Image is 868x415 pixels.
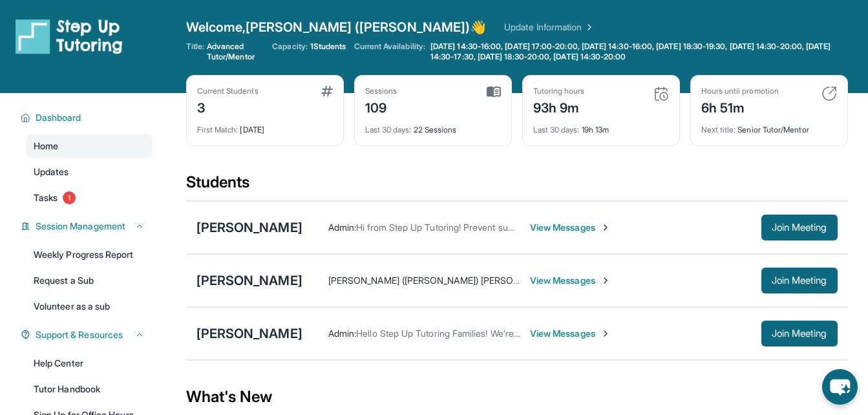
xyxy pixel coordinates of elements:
a: Tutor Handbook [26,378,153,401]
img: logo [16,18,123,54]
img: Chevron-Right [600,222,611,233]
div: [PERSON_NAME] [196,271,302,290]
div: Sessions [365,86,397,96]
span: Title: [186,41,204,62]
img: card [487,86,501,98]
span: First Match : [197,125,238,134]
div: Tutoring hours [533,86,585,96]
img: card [653,86,669,101]
img: Chevron-Right [600,275,611,286]
div: Students [186,172,848,200]
span: Updates [34,165,69,178]
span: Admin : [328,222,356,233]
a: Weekly Progress Report [26,243,153,266]
div: 109 [365,96,397,117]
span: [DATE] 14:30-16:00, [DATE] 17:00-20:00, [DATE] 14:30-16:00, [DATE] 18:30-19:30, [DATE] 14:30-20:0... [430,41,845,62]
img: card [321,86,333,96]
span: Support & Resources [36,328,123,341]
button: chat-button [822,369,858,405]
a: Request a Sub [26,269,153,292]
a: [DATE] 14:30-16:00, [DATE] 17:00-20:00, [DATE] 14:30-16:00, [DATE] 18:30-19:30, [DATE] 14:30-20:0... [428,41,848,62]
button: Session Management [30,220,145,233]
span: Home [34,140,58,153]
div: Hours until promotion [701,86,779,96]
button: Support & Resources [30,328,145,341]
a: Home [26,134,153,158]
span: Dashboard [36,111,81,124]
button: Join Meeting [761,215,838,240]
span: View Messages [530,274,611,287]
span: 1 Students [310,41,346,52]
div: [DATE] [197,117,333,135]
img: Chevron-Right [600,328,611,339]
div: 3 [197,96,259,117]
span: View Messages [530,221,611,234]
span: View Messages [530,327,611,340]
span: Join Meeting [772,224,827,231]
div: 93h 9m [533,96,585,117]
div: 19h 13m [533,117,669,135]
button: Join Meeting [761,321,838,346]
a: Help Center [26,352,153,375]
span: Current Availability: [354,41,425,62]
img: card [821,86,837,101]
span: 1 [63,191,76,204]
div: [PERSON_NAME] [196,218,302,237]
a: Update Information [504,21,595,34]
div: 6h 51m [701,96,779,117]
span: Session Management [36,220,125,233]
span: Last 30 days : [533,125,580,134]
a: Updates [26,160,153,184]
span: Tasks [34,191,58,204]
span: Advanced Tutor/Mentor [207,41,264,62]
span: Next title : [701,125,736,134]
span: Join Meeting [772,330,827,337]
button: Join Meeting [761,268,838,293]
img: Chevron Right [582,21,595,34]
div: 22 Sessions [365,117,501,135]
button: Dashboard [30,111,145,124]
span: Last 30 days : [365,125,412,134]
span: [PERSON_NAME] ([PERSON_NAME]) [PERSON_NAME] : [328,275,554,286]
span: Welcome, [PERSON_NAME] ([PERSON_NAME]) 👋 [186,18,487,36]
span: Join Meeting [772,277,827,284]
a: Volunteer as a sub [26,295,153,318]
div: [PERSON_NAME] [196,325,302,343]
div: Current Students [197,86,259,96]
div: Senior Tutor/Mentor [701,117,837,135]
span: Capacity: [272,41,308,52]
a: Tasks1 [26,186,153,209]
span: Admin : [328,328,356,339]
